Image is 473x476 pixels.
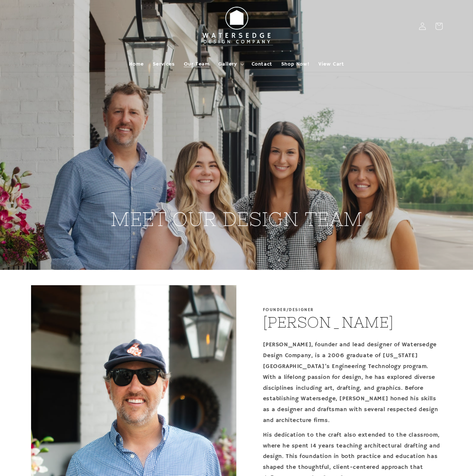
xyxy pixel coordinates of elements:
h2: MEET OUR DESIGN TEAM [110,38,363,232]
a: Contact [247,56,277,72]
span: Home [129,61,143,67]
span: Shop Now! [281,61,309,67]
a: Shop Now! [277,56,314,72]
p: [PERSON_NAME], founder and lead designer of Watersedge Design Company, is a 2006 graduate of [US_... [263,340,443,426]
span: Services [153,61,175,67]
p: Founder/Designer [263,307,314,313]
span: Our Team [184,61,210,67]
span: View Cart [318,61,344,67]
h2: [PERSON_NAME] [263,313,394,332]
a: Our Team [179,56,214,72]
a: Services [148,56,179,72]
a: View Cart [314,56,348,72]
span: Contact [252,61,272,67]
summary: Gallery [214,56,247,72]
span: Gallery [218,61,237,67]
a: Home [124,56,148,72]
img: Watersedge Design Co [195,3,278,49]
